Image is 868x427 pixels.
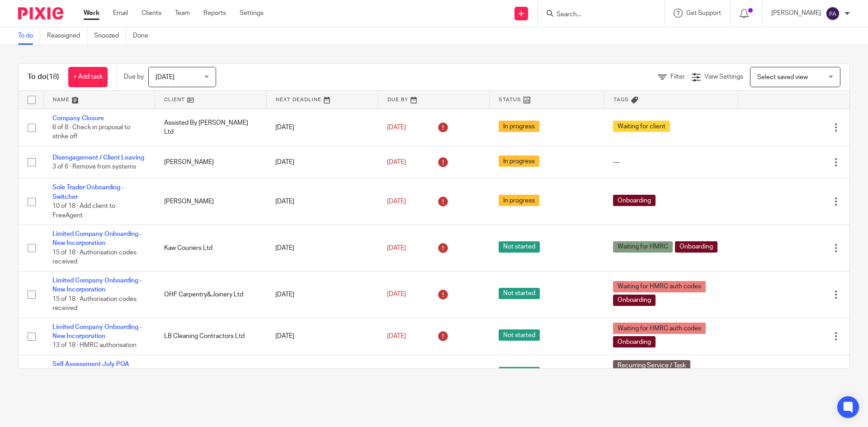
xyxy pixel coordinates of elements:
span: Filter [670,74,685,80]
span: [DATE] [387,159,406,165]
a: Done [133,27,155,45]
a: + Add task [68,67,108,87]
td: Assisted By [PERSON_NAME] Ltd [155,109,267,146]
a: Email [113,9,128,18]
span: Recurring Service / Task [613,360,690,371]
span: In progress [499,155,539,167]
a: Sole Trader Onboarding - Switcher [52,184,124,200]
td: [PERSON_NAME] [155,146,267,178]
img: Pixie [18,7,63,19]
span: [DATE] [387,245,406,251]
span: Onboarding [613,336,656,347]
td: LB Cleaning Contractors Ltd [155,318,267,355]
a: Reassigned [47,27,87,45]
span: [DATE] [387,198,406,205]
span: Not started [499,367,540,378]
span: (18) [47,73,59,80]
span: 15 of 18 · Authorisation codes received [52,296,137,312]
p: [PERSON_NAME] [771,9,821,18]
a: Team [175,9,190,18]
div: --- [613,158,729,167]
td: Kaw Couriers Ltd [155,225,267,272]
a: Disengagement / Client Leaving [52,155,144,161]
a: To do [18,27,40,45]
span: Select saved view [757,74,808,80]
span: View Settings [704,74,743,80]
span: Onboarding [613,295,656,306]
td: OHF Carpentry&Joinery Ltd [155,271,267,318]
td: [PERSON_NAME] [155,178,267,225]
span: 10 of 18 · Add client to FreeAgent [52,203,115,219]
td: [DATE] [266,225,378,272]
span: In progress [499,121,539,132]
span: [DATE] [387,291,406,298]
span: Not started [499,241,540,253]
a: Clients [142,9,161,18]
span: In progress [499,195,539,206]
span: [DATE] [387,333,406,339]
span: Get Support [686,10,721,16]
td: [DATE] [266,109,378,146]
td: [DATE] [266,178,378,225]
span: Waiting for client [613,121,670,132]
a: Settings [240,9,264,18]
span: [DATE] [387,124,406,131]
span: 15 of 18 · Authorisation codes received [52,249,137,265]
input: Search [556,11,637,19]
img: svg%3E [826,6,840,21]
td: [PERSON_NAME] [155,355,267,392]
span: Not started [499,329,540,341]
a: Company Closure [52,115,104,122]
p: Due by [124,72,144,81]
span: Waiting for HMRC [613,241,673,253]
span: Onboarding [613,195,656,206]
a: Limited Company Onboarding - New Incorporation [52,277,142,293]
span: Onboarding [675,241,717,253]
a: Snoozed [94,27,126,45]
td: [DATE] [266,271,378,318]
a: Reports [203,9,226,18]
span: Waiting for HMRC auth codes [613,323,706,334]
span: Tags [613,97,629,102]
span: [DATE] [156,74,175,80]
span: 6 of 8 · Check in proposal to strike off [52,124,130,140]
span: 13 of 18 · HMRC authorisation [52,343,137,349]
td: [DATE] [266,318,378,355]
td: [DATE] [266,146,378,178]
span: 3 of 6 · Remove from systems [52,164,136,170]
h1: To do [28,72,59,82]
a: Work [84,9,99,18]
a: Limited Company Onboarding - New Incorporation [52,231,142,246]
span: Not started [499,288,540,299]
a: Self Assessment July POA Reminder [52,361,129,376]
td: [DATE] [266,355,378,392]
span: Waiting for HMRC auth codes [613,281,706,292]
a: Limited Company Onboarding - New Incorporation [52,324,142,339]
